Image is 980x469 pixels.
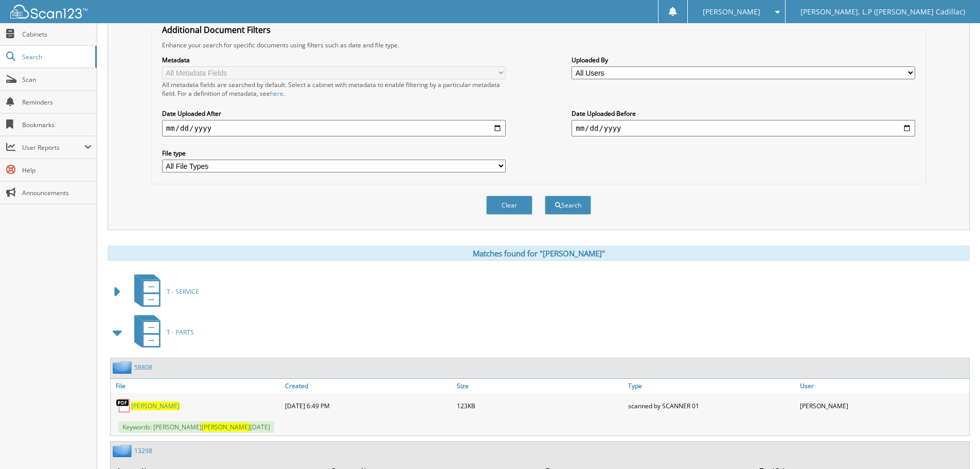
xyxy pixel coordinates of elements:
[111,379,282,393] a: File
[929,420,980,469] iframe: Chat Widget
[128,312,194,353] a: T - PARTS
[454,379,626,393] a: Size
[282,395,454,416] div: [DATE] 6:49 PM
[167,328,194,337] span: T - PARTS
[270,89,283,98] a: here
[22,53,90,61] span: Search
[167,287,199,296] span: T - SERVICE
[626,395,797,416] div: scanned by SCANNER 01
[162,149,506,158] label: File type
[157,24,276,36] legend: Additional Document Filters
[486,196,532,215] button: Clear
[113,444,134,457] img: folder2.png
[22,30,92,39] span: Cabinets
[545,196,591,215] button: Search
[454,395,626,416] div: 123KB
[572,120,915,136] input: end
[128,271,199,312] a: T - SERVICE
[797,395,969,416] div: [PERSON_NAME]
[22,75,92,84] span: Scan
[22,120,92,129] span: Bookmarks
[162,80,506,98] div: All metadata fields are searched by default. Select a cabinet with metadata to enable filtering b...
[118,421,274,433] span: Keywords: [PERSON_NAME] [DATE]
[703,9,760,15] span: [PERSON_NAME]
[131,402,180,410] a: [PERSON_NAME]
[157,41,920,49] div: Enhance your search for specific documents using filters such as date and file type.
[134,446,152,455] a: 13298
[626,379,797,393] a: Type
[113,361,134,374] img: folder2.png
[22,188,92,197] span: Announcements
[162,120,506,136] input: start
[116,398,131,413] img: PDF.png
[572,56,915,64] label: Uploaded By
[22,98,92,107] span: Reminders
[162,109,506,118] label: Date Uploaded After
[22,166,92,175] span: Help
[10,5,87,19] img: scan123-logo-white.svg
[108,246,970,261] div: Matches found for "[PERSON_NAME]"
[282,379,454,393] a: Created
[162,56,506,64] label: Metadata
[800,9,965,15] span: [PERSON_NAME], L.P ([PERSON_NAME] Cadillac)
[22,143,84,152] span: User Reports
[134,363,152,372] a: 58808
[797,379,969,393] a: User
[572,109,915,118] label: Date Uploaded Before
[202,423,250,431] span: [PERSON_NAME]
